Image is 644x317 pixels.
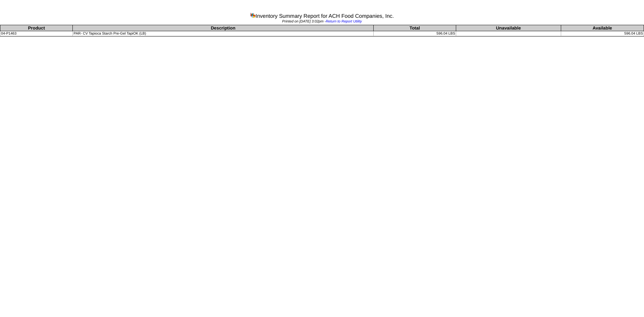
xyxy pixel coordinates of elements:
td: PAR- CV Tapioca Starch Pre-Gel TapiOK (LB) [73,31,374,36]
th: Total [373,25,456,31]
th: Available [561,25,644,31]
th: Product [0,25,73,31]
a: Return to Report Utility [326,19,362,23]
td: 596.04 LBS [373,31,456,36]
td: 596.04 LBS [561,31,644,36]
th: Unavailable [456,25,561,31]
th: Description [73,25,374,31]
img: graph.gif [250,12,256,18]
td: 04-P1463 [0,31,73,36]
